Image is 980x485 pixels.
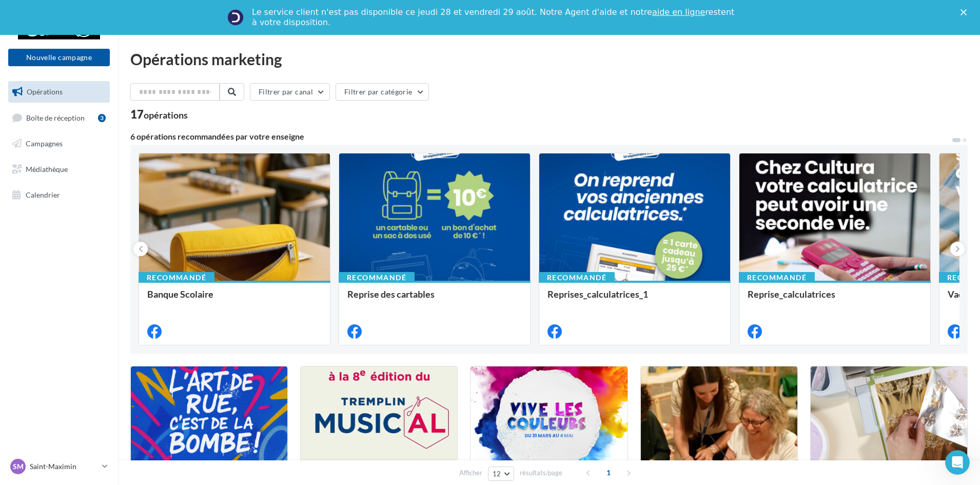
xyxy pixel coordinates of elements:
[347,288,435,300] span: Reprise des cartables
[600,464,617,481] span: 1
[250,83,330,101] button: Filtrer par canal
[26,113,85,122] span: Boîte de réception
[488,467,514,481] button: 12
[8,49,110,66] button: Nouvelle campagne
[147,288,213,300] span: Banque Scolaire
[6,81,112,103] a: Opérations
[27,87,63,96] span: Opérations
[26,165,68,173] span: Médiathèque
[26,190,60,199] span: Calendrier
[13,461,24,472] span: SM
[6,107,112,129] a: Boîte de réception3
[139,272,214,283] div: Recommandé
[8,457,110,476] a: SM Saint-Maximin
[6,159,112,180] a: Médiathèque
[144,110,188,120] div: opérations
[547,288,648,300] span: Reprises_calculatrices_1
[130,132,951,141] div: 6 opérations recommandées par votre enseigne
[493,470,501,478] span: 12
[130,51,968,67] div: Opérations marketing
[98,114,106,122] div: 3
[30,461,98,472] p: Saint-Maximin
[945,450,970,475] iframe: Intercom live chat
[6,133,112,154] a: Campagnes
[459,468,482,478] span: Afficher
[6,184,112,206] a: Calendrier
[652,7,705,17] a: aide en ligne
[336,83,429,101] button: Filtrer par catégorie
[227,9,244,26] img: Profile image for Service-Client
[252,7,736,28] div: Le service client n'est pas disponible ce jeudi 28 et vendredi 29 août. Notre Agent d'aide et not...
[539,272,615,283] div: Recommandé
[520,468,562,478] span: résultats/page
[339,272,415,283] div: Recommandé
[26,139,63,148] span: Campagnes
[739,272,815,283] div: Recommandé
[961,9,971,15] div: Fermer
[748,288,835,300] span: Reprise_calculatrices
[130,109,188,120] div: 17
